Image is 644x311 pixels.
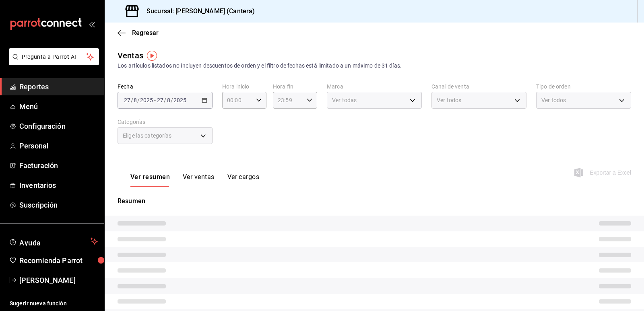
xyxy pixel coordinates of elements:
span: Personal [19,140,98,151]
label: Hora inicio [222,84,266,89]
span: Ayuda [19,237,87,246]
span: Elige las categorías [123,132,172,140]
p: Resumen [118,196,631,206]
span: Sugerir nueva función [10,299,98,308]
label: Canal de venta [431,84,526,89]
input: -- [157,97,164,103]
input: -- [124,97,131,103]
span: Ver todos [437,96,461,104]
h3: Sucursal: [PERSON_NAME] (Cantera) [140,6,255,16]
span: Pregunta a Parrot AI [22,53,87,61]
span: / [131,97,133,103]
input: -- [167,97,171,103]
span: Facturación [19,160,98,171]
span: Reportes [19,81,98,92]
img: Tooltip marker [147,51,157,61]
div: Ventas [118,49,143,62]
button: Ver resumen [130,173,170,187]
span: Menú [19,101,98,112]
span: / [164,97,166,103]
input: -- [133,97,137,103]
button: Ver cargos [227,173,260,187]
span: Suscripción [19,200,98,210]
span: - [154,97,156,103]
button: Ver ventas [183,173,215,187]
span: / [171,97,173,103]
div: navigation tabs [130,173,259,187]
button: open_drawer_menu [89,21,95,27]
label: Marca [327,84,422,89]
span: Recomienda Parrot [19,255,98,266]
span: Inventarios [19,180,98,191]
label: Categorías [118,119,213,125]
span: Regresar [132,29,159,37]
a: Pregunta a Parrot AI [6,58,99,67]
label: Tipo de orden [536,84,631,89]
span: Configuración [19,121,98,132]
span: Ver todos [541,96,566,104]
button: Pregunta a Parrot AI [9,48,99,65]
input: ---- [140,97,153,103]
label: Fecha [118,84,213,89]
span: [PERSON_NAME] [19,275,98,286]
div: Los artículos listados no incluyen descuentos de orden y el filtro de fechas está limitado a un m... [118,62,631,70]
span: Ver todas [332,96,357,104]
input: ---- [173,97,187,103]
span: / [137,97,140,103]
button: Regresar [118,29,159,37]
label: Hora fin [273,84,317,89]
